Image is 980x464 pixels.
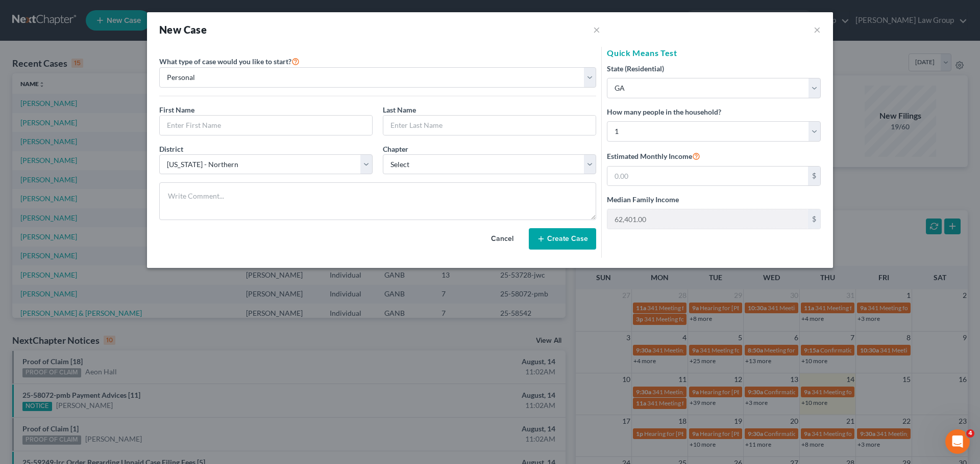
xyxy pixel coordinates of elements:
input: Enter Last Name [383,116,596,135]
input: Enter First Name [160,116,372,135]
span: State (Residential) [607,64,664,73]
input: 0.00 [607,209,808,229]
h5: Quick Means Test [607,47,821,59]
span: Chapter [383,145,408,153]
button: Create Case [529,228,596,250]
span: 4 [966,429,974,438]
label: Estimated Monthly Income [607,150,700,162]
button: Cancel [480,229,525,249]
label: What type of case would you like to start? [159,55,300,67]
span: Last Name [383,105,416,114]
div: $ [808,167,820,186]
label: How many people in the household? [607,106,721,117]
span: District [159,145,183,153]
span: First Name [159,105,194,114]
button: × [814,23,821,36]
button: × [593,22,600,37]
strong: New Case [159,23,207,36]
iframe: Intercom live chat [945,429,970,454]
input: 0.00 [607,167,808,186]
div: $ [808,209,820,229]
label: Median Family Income [607,194,679,205]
